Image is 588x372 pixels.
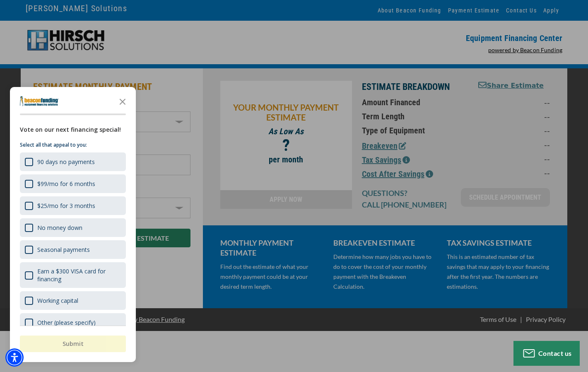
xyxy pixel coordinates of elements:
button: Contact us [513,341,580,366]
div: No money down [20,218,126,237]
p: Select all that appeal to you: [20,141,126,149]
div: 90 days no payments [37,158,95,166]
div: $25/mo for 3 months [20,196,126,215]
div: Other (please specify) [37,319,96,326]
div: Working capital [37,297,78,304]
span: Contact us [538,349,572,357]
div: Vote on our next financing special! [20,125,126,134]
div: 90 days no payments [20,152,126,171]
button: Submit [20,336,126,352]
div: Working capital [20,291,126,310]
div: $99/mo for 6 months [37,180,95,188]
div: $25/mo for 3 months [37,202,95,210]
div: Earn a $300 VISA card for financing [37,267,121,283]
div: $99/mo for 6 months [20,174,126,193]
div: Accessibility Menu [5,348,24,367]
div: Seasonal payments [37,246,90,254]
div: Other (please specify) [20,313,126,332]
div: Survey [10,87,136,362]
div: Earn a $300 VISA card for financing [20,262,126,288]
button: Close the survey [114,93,131,109]
div: Seasonal payments [20,240,126,259]
div: No money down [37,224,82,232]
img: Company logo [20,96,59,106]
